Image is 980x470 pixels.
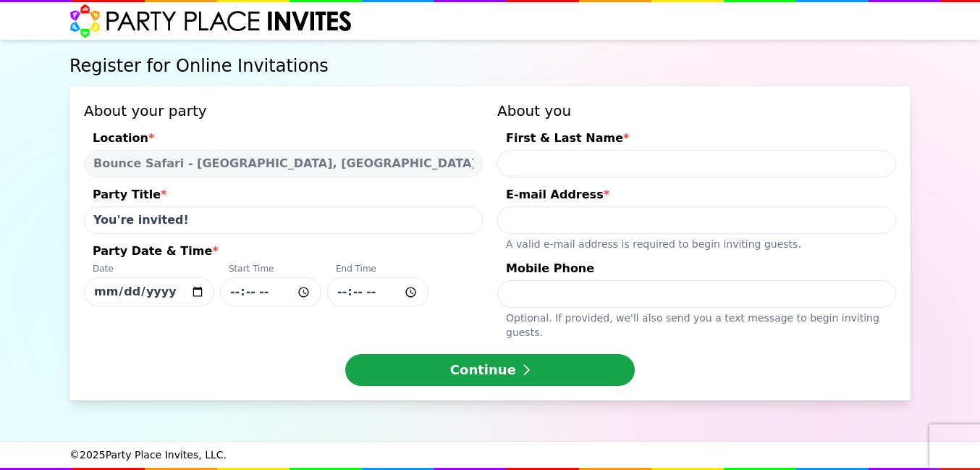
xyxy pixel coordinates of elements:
input: Party Date & Time*DateStart TimeEnd Time [84,277,214,306]
div: Party Title [84,186,483,206]
input: Party Date & Time*DateStart TimeEnd Time [327,277,428,307]
h3: About you [497,101,896,121]
input: E-mail Address*A valid e-mail address is required to begin inviting guests. [497,206,896,234]
img: Party Place Invites [69,4,352,38]
div: © 2025 Party Place Invites, LLC. [69,442,911,468]
div: Date [84,263,214,277]
input: Mobile PhoneOptional. If provided, we'll also send you a text message to begin inviting guests. [497,280,896,308]
h3: About your party [84,101,483,121]
button: Continue [345,354,635,386]
div: Start Time [220,263,321,277]
select: Location* [84,150,483,177]
div: Location [84,130,483,150]
div: End Time [327,263,428,277]
div: Mobile Phone [497,260,896,280]
input: Party Title* [84,206,483,234]
div: Party Date & Time [84,243,483,263]
div: Optional. If provided, we ' ll also send you a text message to begin inviting guests. [497,308,896,340]
div: E-mail Address [497,186,896,206]
input: Party Date & Time*DateStart TimeEnd Time [220,277,321,307]
h1: Register for Online Invitations [69,54,911,77]
div: A valid e-mail address is required to begin inviting guests. [497,234,896,251]
div: First & Last Name [497,130,896,150]
input: First & Last Name* [497,150,896,177]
